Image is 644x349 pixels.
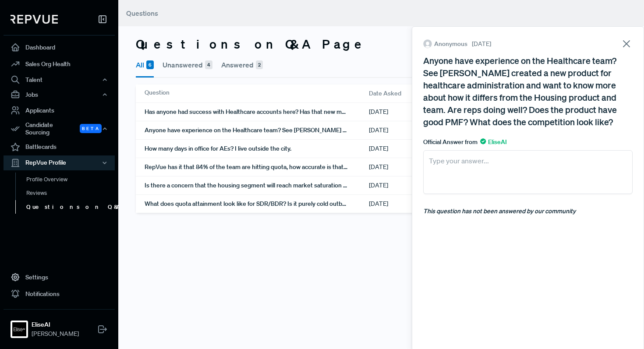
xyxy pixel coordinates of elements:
[4,155,115,170] button: RepVue Profile
[126,9,158,18] span: Questions
[163,53,212,76] button: Unanswered
[145,140,369,158] div: How many days in office for AEs? I live outside the city.
[4,139,115,155] a: Battlecards
[145,195,369,213] div: What does quota attainment look like for SDR/BDR? Is it purely cold outbound?
[12,322,26,336] img: EliseAI
[4,102,115,119] a: Applicants
[369,85,448,102] div: Date Asked
[369,158,448,176] div: [DATE]
[15,186,127,200] a: Reviews
[145,103,369,121] div: Has anyone had success with Healthcare accounts here? Has that new market been introduced yet?
[11,15,58,24] img: RepVue
[136,37,367,52] h3: Questions on Q&A Page
[4,269,115,286] a: Settings
[369,176,448,194] div: [DATE]
[434,39,467,49] span: Anonymous
[256,60,263,69] span: 2
[146,60,154,69] span: 6
[15,200,127,214] a: Questions on Q&A
[423,137,633,147] div: Official Answer from
[4,87,115,102] button: Jobs
[4,72,115,87] button: Talent
[369,103,448,121] div: [DATE]
[80,124,102,133] span: Beta
[480,138,507,146] span: EliseAI
[136,53,154,78] button: All
[4,56,115,72] a: Sales Org Health
[205,60,212,69] span: 4
[4,39,115,56] a: Dashboard
[4,119,115,139] button: Candidate Sourcing Beta
[145,121,369,139] div: Anyone have experience on the Healthcare team? See [PERSON_NAME] created a new product for health...
[145,158,369,176] div: RepVue has it that 84% of the team are hitting quota, how accurate is that? Do you expect that nu...
[32,320,79,329] strong: EliseAI
[472,39,491,49] span: [DATE]
[369,121,448,139] div: [DATE]
[423,207,576,215] i: This question has not been answered by our community
[369,195,448,213] div: [DATE]
[32,329,79,338] span: [PERSON_NAME]
[15,173,127,187] a: Profile Overview
[423,54,633,128] div: Anyone have experience on the Healthcare team? See [PERSON_NAME] created a new product for health...
[4,309,115,342] a: EliseAIEliseAI[PERSON_NAME]
[369,140,448,158] div: [DATE]
[145,85,369,102] div: Question
[4,286,115,302] a: Notifications
[221,53,263,76] button: Answered
[145,176,369,194] div: Is there a concern that the housing segment will reach market saturation near term? And how well ...
[4,119,115,139] div: Candidate Sourcing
